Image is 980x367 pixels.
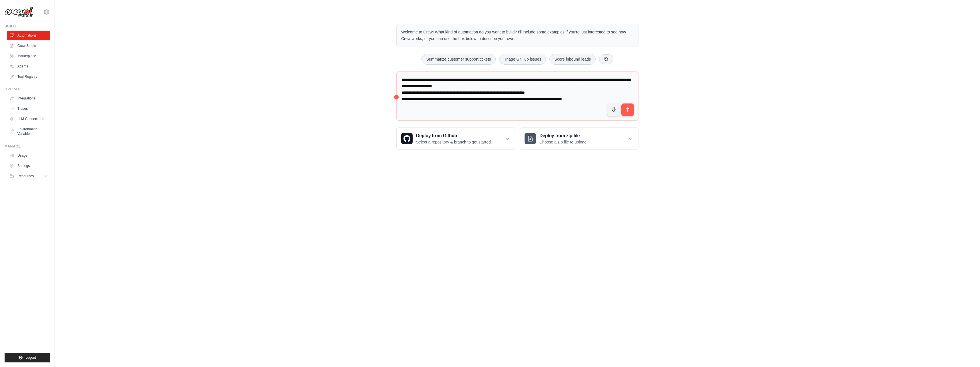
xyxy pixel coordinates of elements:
a: LLM Connections [7,114,50,123]
p: Choose a zip file to upload. [539,139,588,145]
p: Select a repository & branch to get started. [416,139,492,145]
a: Tool Registry [7,72,50,81]
a: Integrations [7,94,50,103]
div: Build [5,24,50,29]
span: Resources [17,174,34,178]
span: Logout [25,355,36,360]
a: Automations [7,31,50,40]
h3: Deploy from Github [416,132,492,139]
button: Summarize customer support tickets [421,54,496,65]
button: Logout [5,353,50,362]
a: Environment Variables [7,125,50,138]
div: Manage [5,144,50,149]
a: Marketplace [7,51,50,61]
button: Score inbound leads [549,54,596,65]
a: Settings [7,161,50,170]
a: Traces [7,104,50,113]
h3: Deploy from zip file [539,132,588,139]
a: Usage [7,151,50,160]
a: Crew Studio [7,41,50,50]
p: Welcome to Crew! What kind of automation do you want to build? I'll include some examples if you'... [401,29,634,42]
button: Triage GitHub issues [499,54,546,65]
div: Operate [5,87,50,91]
button: Resources [7,171,50,181]
a: Agents [7,62,50,71]
img: Logo [5,7,33,17]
